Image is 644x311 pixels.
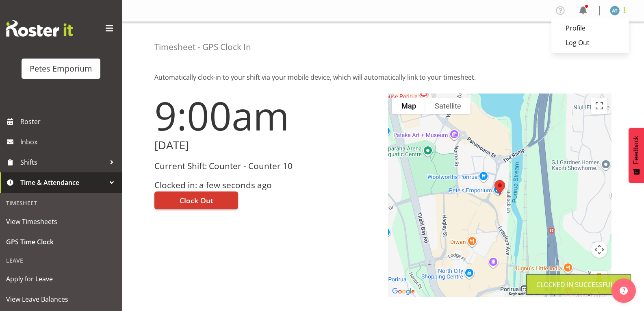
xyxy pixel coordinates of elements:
button: Show satellite imagery [425,98,471,114]
div: Timesheet [2,195,120,211]
span: Shifts [20,156,106,168]
a: Apply for Leave [2,269,120,289]
span: View Timesheets [6,215,116,228]
img: Rosterit website logo [6,20,73,37]
button: Show street map [392,98,425,114]
h1: 9:00am [154,94,378,137]
span: Feedback [633,136,640,164]
button: Drag Pegman onto the map to open Street View [591,271,607,287]
img: help-xxl-2.png [620,287,628,295]
p: Automatically clock-in to your shift via your mobile device, which will automatically link to you... [154,72,611,82]
button: Toggle fullscreen view [591,98,607,114]
div: Leave [2,252,120,269]
span: GPS Time Clock [6,236,116,248]
a: Profile [551,21,629,35]
img: Google [390,286,417,297]
span: Apply for Leave [6,273,116,285]
h4: Timesheet - GPS Clock In [154,42,251,52]
img: alex-micheal-taniwha5364.jpg [610,6,620,15]
span: Roster [20,115,118,128]
a: View Leave Balances [2,289,120,309]
h3: Clocked in: a few seconds ago [154,181,378,190]
div: Petes Emporium [30,63,92,75]
a: View Timesheets [2,211,120,232]
span: Time & Attendance [20,176,106,189]
button: Feedback - Show survey [629,128,644,183]
button: Clock Out [154,191,238,209]
a: Log Out [551,35,629,50]
h2: [DATE] [154,139,378,152]
a: Open this area in Google Maps (opens a new window) [390,286,417,297]
button: Map camera controls [591,241,607,258]
span: Inbox [20,136,118,148]
h3: Current Shift: Counter - Counter 10 [154,161,378,171]
a: GPS Time Clock [2,232,120,252]
span: View Leave Balances [6,293,116,305]
div: Clocked in Successfully [536,280,621,289]
span: Clock Out [180,195,213,206]
button: Keyboard shortcuts [509,291,544,297]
